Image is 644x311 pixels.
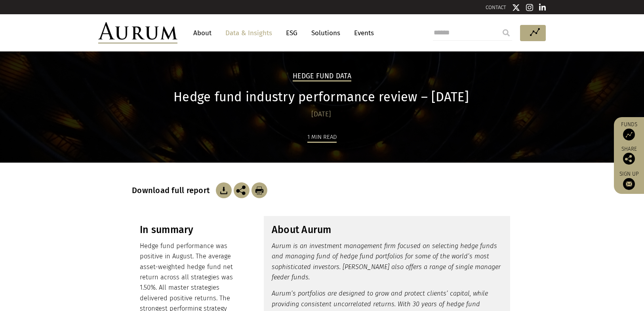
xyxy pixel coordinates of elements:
[512,4,520,11] img: Twitter icon
[618,146,640,165] div: Share
[221,26,276,40] a: Data & Insights
[293,72,351,82] h2: Hedge Fund Data
[623,153,635,165] img: Share this post
[623,178,635,190] img: Sign up to our newsletter
[98,22,177,44] img: Aurum
[272,224,502,236] h3: About Aurum
[216,182,232,198] img: Download Article
[132,109,510,120] div: [DATE]
[539,4,546,11] img: Linkedin icon
[618,171,640,190] a: Sign up
[252,182,267,198] img: Download Article
[140,224,238,236] h3: In summary
[307,132,337,143] div: 1 min read
[623,129,635,140] img: Access Funds
[498,25,514,41] input: Submit
[307,26,344,40] a: Solutions
[282,26,301,40] a: ESG
[618,121,640,140] a: Funds
[526,4,533,11] img: Instagram icon
[350,26,374,40] a: Events
[272,242,501,281] em: Aurum is an investment management firm focused on selecting hedge funds and managing fund of hedg...
[189,26,215,40] a: About
[486,4,506,10] a: CONTACT
[234,182,250,198] img: Share this post
[132,186,214,195] h3: Download full report
[132,89,510,105] h1: Hedge fund industry performance review – [DATE]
